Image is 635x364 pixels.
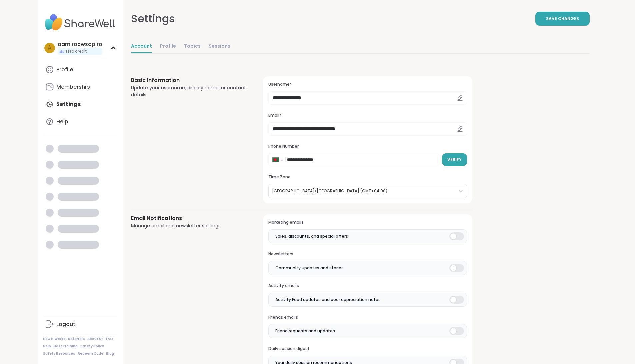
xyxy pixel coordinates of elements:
div: Logout [56,321,75,328]
span: Verify [447,157,462,163]
a: Profile [43,62,117,78]
a: Blog [106,351,114,356]
span: Activity Feed updates and peer appreciation notes [275,297,381,303]
a: How It Works [43,337,65,341]
a: Account [131,40,152,53]
h3: Newsletters [268,251,467,257]
div: Update your username, display name, or contact details [131,84,247,98]
a: Referrals [68,337,85,341]
h3: Username* [268,82,467,87]
a: Safety Resources [43,351,75,356]
h3: Basic Information [131,76,247,84]
div: Profile [56,66,73,73]
h3: Phone Number [268,144,467,149]
h3: Email Notifications [131,214,247,222]
a: Topics [184,40,201,53]
h3: Activity emails [268,283,467,289]
a: Host Training [54,344,78,349]
span: a [48,44,51,52]
span: Community updates and stories [275,265,344,271]
span: 1 Pro credit [66,49,87,54]
span: Sales, discounts, and special offers [275,233,348,239]
img: ShareWell Nav Logo [43,11,117,34]
div: Membership [56,83,90,91]
a: About Us [87,337,103,341]
h3: Marketing emails [268,220,467,225]
span: Save Changes [546,16,579,22]
a: Redeem Code [78,351,103,356]
div: Help [56,118,68,125]
a: Profile [160,40,176,53]
div: Manage email and newsletter settings [131,222,247,229]
a: Sessions [209,40,230,53]
h3: Email* [268,113,467,118]
h3: Time Zone [268,174,467,180]
a: FAQ [106,337,113,341]
span: Friend requests and updates [275,328,335,334]
a: Help [43,344,51,349]
a: Safety Policy [80,344,104,349]
h3: Daily session digest [268,346,467,352]
div: Settings [131,11,175,27]
a: Logout [43,316,117,332]
a: Help [43,114,117,130]
button: Verify [442,153,467,166]
button: Save Changes [535,12,590,26]
h3: Friends emails [268,315,467,320]
a: Membership [43,79,117,95]
div: aamirocwsapiro [58,41,102,48]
